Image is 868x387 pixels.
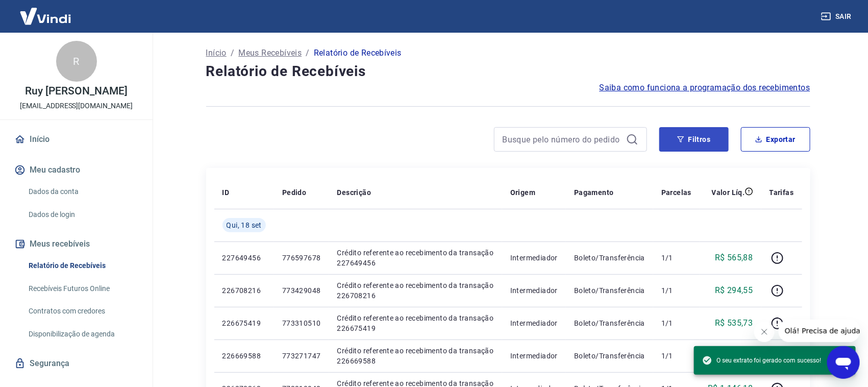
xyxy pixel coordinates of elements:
[827,346,860,379] iframe: Botão para abrir a janela de mensagens
[661,187,691,198] p: Parcelas
[24,255,140,276] a: Relatório de Recebíveis
[12,128,140,151] a: Início
[206,47,227,59] a: Início
[661,351,691,361] p: 1/1
[754,322,775,342] iframe: Fechar mensagem
[24,301,140,322] a: Contratos com credores
[24,278,140,299] a: Recebíveis Futuros Online
[661,318,691,328] p: 1/1
[24,204,140,225] a: Dados de login
[222,253,266,263] p: 227649456
[25,86,127,96] p: Ruy [PERSON_NAME]
[510,285,558,296] p: Intermediador
[741,127,810,152] button: Exportar
[314,47,402,59] p: Relatório de Recebíveis
[12,233,140,255] button: Meus recebíveis
[661,285,691,296] p: 1/1
[574,318,645,328] p: Boleto/Transferência
[510,187,535,198] p: Origem
[306,47,309,59] p: /
[12,352,140,375] a: Segurança
[702,355,821,366] span: O seu extrato foi gerado com sucesso!
[282,253,321,263] p: 776597678
[779,320,860,342] iframe: Mensagem da empresa
[337,248,494,268] p: Crédito referente ao recebimento da transação 227649456
[227,220,262,230] span: Qui, 18 set
[24,324,140,345] a: Disponibilização de agenda
[510,253,558,263] p: Intermediador
[661,253,691,263] p: 1/1
[282,187,306,198] p: Pedido
[24,181,140,202] a: Dados da conta
[712,187,745,198] p: Valor Líq.
[503,132,622,147] input: Busque pelo número do pedido
[238,47,302,59] a: Meus Recebíveis
[600,82,810,94] a: Saiba como funciona a programação dos recebimentos
[12,1,79,32] img: Vindi
[222,285,266,296] p: 226708216
[574,285,645,296] p: Boleto/Transferência
[715,284,753,297] p: R$ 294,55
[6,7,86,15] span: Olá! Precisa de ajuda?
[222,187,230,198] p: ID
[510,351,558,361] p: Intermediador
[282,285,321,296] p: 773429048
[337,346,494,366] p: Crédito referente ao recebimento da transação 226669588
[222,351,266,361] p: 226669588
[574,187,614,198] p: Pagamento
[20,101,133,111] p: [EMAIL_ADDRESS][DOMAIN_NAME]
[282,351,321,361] p: 773271747
[715,317,753,329] p: R$ 535,73
[282,318,321,328] p: 773310510
[337,280,494,301] p: Crédito referente ao recebimento da transação 226708216
[337,313,494,333] p: Crédito referente ao recebimento da transação 226675419
[819,7,856,26] button: Sair
[510,318,558,328] p: Intermediador
[337,187,371,198] p: Descrição
[206,61,810,82] h4: Relatório de Recebíveis
[231,47,234,59] p: /
[574,253,645,263] p: Boleto/Transferência
[715,252,753,264] p: R$ 565,88
[574,351,645,361] p: Boleto/Transferência
[56,41,97,82] div: R
[222,318,266,328] p: 226675419
[12,159,140,181] button: Meu cadastro
[659,127,729,152] button: Filtros
[770,187,794,198] p: Tarifas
